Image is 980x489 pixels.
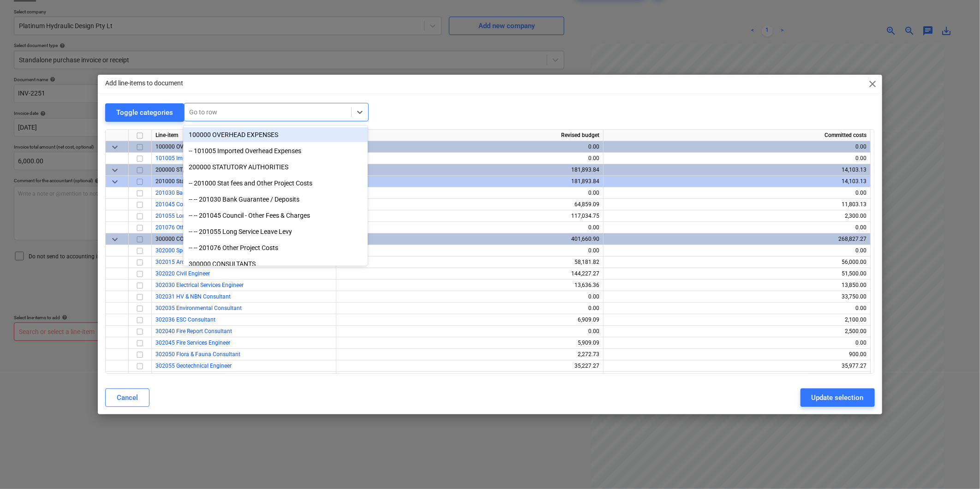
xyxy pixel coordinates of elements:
div: Toggle categories [116,107,173,119]
a: 201055 Long Service Leave Levy [155,213,236,219]
button: Toggle categories [105,103,184,122]
a: 302035 Environmental Consultant [155,305,242,311]
div: 300000 CONSULTANTS [183,256,368,271]
a: 302020 Civil Engineer [155,270,210,277]
a: 302040 Fire Report Consultant [155,328,232,334]
div: Update selection [812,392,864,404]
div: Committed costs [604,130,871,141]
a: 302036 ESC Consultant [155,316,215,323]
div: 0.00 [340,153,599,164]
div: 14,103.13 [607,176,866,187]
a: 201076 Other Project Costs [155,224,224,231]
a: 302031 HV & NBN Consultant [155,293,231,300]
div: 64,859.09 [340,199,599,210]
div: 0.00 [340,291,599,303]
div: 19,840.91 [340,372,599,383]
div: 2,100.00 [607,314,866,326]
a: 302055 Geotechnical Engineer [155,363,232,369]
a: 302000 Specialist Consultants [155,247,232,254]
div: Revised budget [336,130,604,141]
div: 0.00 [340,303,599,314]
div: -- 201000 Stat fees and Other Project Costs [183,176,368,191]
div: -- -- 201045 Council - Other Fees & Charges [183,208,368,223]
div: 5,909.09 [340,337,599,349]
div: 117,034.75 [340,210,599,222]
div: 0.00 [607,141,866,153]
div: 13,636.36 [340,280,599,291]
a: 302015 Architect [155,259,198,265]
div: 181,893.84 [340,176,599,187]
span: 100000 OVERHEAD EXPENSES [155,143,234,150]
a: 201030 Bank Guarantee / Deposits [155,190,243,196]
div: -- 101005 Imported Overhead Expenses [183,143,368,158]
span: keyboard_arrow_down [109,142,120,153]
div: 100000 OVERHEAD EXPENSES [183,127,368,142]
div: 401,660.90 [340,233,599,245]
div: 11,803.13 [607,199,866,210]
div: 58,181.82 [340,256,599,268]
span: 201000 Stat fees and Other Project Costs [155,178,258,185]
a: 302045 Fire Services Engineer [155,340,230,346]
div: 0.00 [607,187,866,199]
div: Line-item [152,130,336,141]
div: -- -- 201055 Long Service Leave Levy [183,224,368,239]
div: Cancel [117,392,138,404]
div: 200000 STATUTORY AUTHORITIES [183,160,368,174]
div: 56,000.00 [607,256,866,268]
div: 7,500.00 [607,372,866,383]
div: -- -- 201030 Bank Guarantee / Deposits [183,192,368,207]
div: 6,909.09 [340,314,599,326]
div: 0.00 [340,326,599,337]
a: 201045 Council - Other Fees & Charges [155,201,252,208]
p: Add line-items to document [105,78,183,88]
div: 0.00 [340,245,599,256]
span: 300000 CONSULTANTS [155,236,214,242]
div: 0.00 [340,187,599,199]
a: 302050 Flora & Fauna Consultant [155,351,240,358]
span: 101005 Imported Overhead Expenses [155,155,249,161]
div: 900.00 [607,349,866,360]
iframe: Chat Widget [934,445,980,489]
div: 268,827.27 [607,233,866,245]
span: close [867,78,878,89]
a: 302030 Electrical Services Engineer [155,282,244,288]
div: 0.00 [607,153,866,164]
div: 2,300.00 [607,210,866,222]
div: 0.00 [340,222,599,233]
div: -- -- 201076 Other Project Costs [183,240,368,255]
div: 35,977.27 [607,360,866,372]
div: 0.00 [607,337,866,349]
span: 200000 STATUTORY AUTHORITIES [155,167,242,173]
div: 35,227.27 [340,360,599,372]
div: 144,227.27 [340,268,599,280]
div: 0.00 [607,245,866,256]
div: 0.00 [340,141,599,153]
button: Cancel [105,388,149,407]
div: 2,272.73 [340,349,599,360]
span: keyboard_arrow_down [109,234,120,245]
div: 51,500.00 [607,268,866,280]
div: 0.00 [607,222,866,233]
div: 13,850.00 [607,280,866,291]
div: 33,750.00 [607,291,866,303]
